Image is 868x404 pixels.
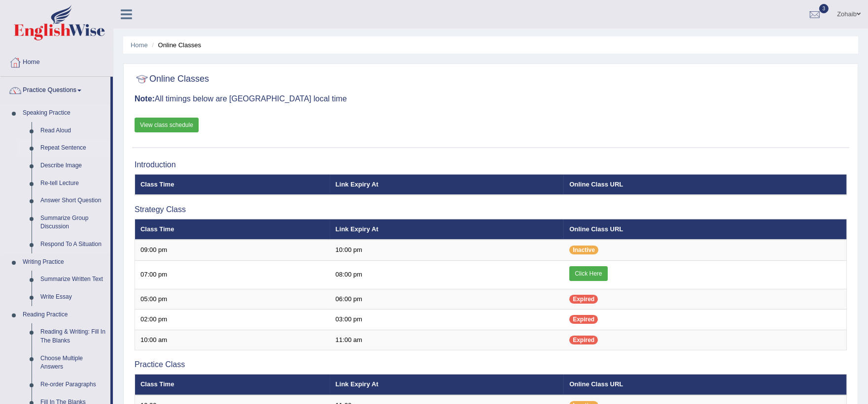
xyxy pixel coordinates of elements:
a: Re-tell Lecture [36,175,110,192]
b: Note: [135,94,155,103]
a: Home [131,41,148,49]
td: 09:00 pm [135,240,330,260]
a: Summarize Written Text [36,271,110,288]
th: Link Expiry At [330,174,564,195]
span: Expired [569,315,598,324]
td: 06:00 pm [330,289,564,310]
h2: Online Classes [135,72,209,87]
a: Re-order Paragraphs [36,376,110,394]
td: 11:00 am [330,330,564,350]
li: Online Classes [149,40,201,50]
td: 10:00 am [135,330,330,350]
th: Online Class URL [564,219,846,240]
a: Practice Questions [0,77,110,101]
h3: All timings below are [GEOGRAPHIC_DATA] local time [135,94,847,103]
h3: Introduction [135,160,847,169]
td: 07:00 pm [135,260,330,289]
a: View class schedule [135,118,199,132]
h3: Practice Class [135,360,847,369]
td: 05:00 pm [135,289,330,310]
a: Reading & Writing: Fill In The Blanks [36,323,110,349]
span: Expired [569,295,598,304]
a: Choose Multiple Answers [36,350,110,376]
th: Class Time [135,219,330,240]
span: 3 [819,4,829,13]
th: Link Expiry At [330,374,564,395]
td: 08:00 pm [330,260,564,289]
th: Class Time [135,174,330,195]
a: Respond To A Situation [36,236,110,253]
span: Inactive [569,246,598,254]
td: 10:00 pm [330,240,564,260]
th: Class Time [135,374,330,395]
a: Reading Practice [18,306,110,324]
a: Summarize Group Discussion [36,210,110,236]
td: 03:00 pm [330,310,564,330]
th: Online Class URL [564,174,846,195]
a: Speaking Practice [18,104,110,122]
a: Click Here [569,266,607,281]
th: Link Expiry At [330,219,564,240]
a: Repeat Sentence [36,139,110,157]
a: Describe Image [36,157,110,175]
a: Write Essay [36,288,110,306]
a: Read Aloud [36,122,110,140]
th: Online Class URL [564,374,846,395]
a: Home [0,49,113,73]
span: Expired [569,336,598,344]
td: 02:00 pm [135,310,330,330]
a: Answer Short Question [36,192,110,210]
h3: Strategy Class [135,205,847,214]
a: Writing Practice [18,253,110,271]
